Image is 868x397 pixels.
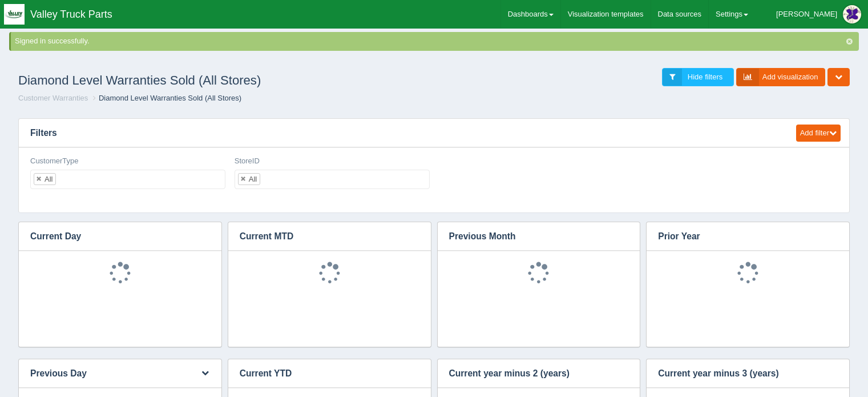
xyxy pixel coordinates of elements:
h3: Current MTD [228,222,414,251]
a: Customer Warranties [18,94,88,102]
label: CustomerType [30,156,79,167]
a: Add visualization [736,68,826,87]
div: [PERSON_NAME] [776,3,837,26]
div: All [45,175,53,183]
img: q1blfpkbivjhsugxdrfq.png [4,4,25,25]
h3: Current year minus 3 (years) [647,359,832,388]
h3: Filters [19,119,785,147]
li: Diamond Level Warranties Sold (All Stores) [90,93,241,104]
h3: Current Day [19,222,204,251]
span: Valley Truck Parts [30,9,112,20]
span: Hide filters [688,73,722,81]
h3: Previous Month [438,222,623,251]
button: Add filter [796,125,841,142]
h3: Previous Day [19,359,187,388]
h1: Diamond Level Warranties Sold (All Stores) [18,68,434,93]
h3: Prior Year [647,222,832,251]
div: All [249,175,257,183]
h3: Current year minus 2 (years) [438,359,623,388]
a: Hide filters [662,68,734,87]
label: StoreID [235,156,260,167]
div: Signed in successfully. [15,36,857,47]
img: Profile Picture [843,5,861,23]
h3: Current YTD [228,359,414,388]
